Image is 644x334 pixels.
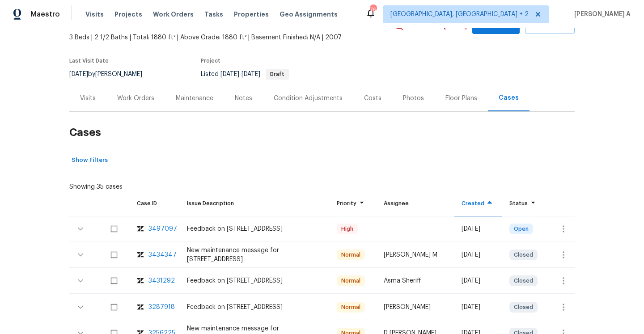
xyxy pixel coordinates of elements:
[220,71,260,77] span: -
[201,58,220,63] span: Project
[80,94,96,103] div: Visits
[462,303,495,312] div: [DATE]
[187,303,322,312] div: Feedback on [STREET_ADDRESS]
[137,224,173,233] a: zendesk-icon3497097
[137,303,144,312] img: zendesk-icon
[338,250,364,259] span: Normal
[117,94,154,103] div: Work Orders
[69,153,110,167] button: Show Filters
[338,303,364,312] span: Normal
[30,10,60,19] span: Maestro
[403,94,424,103] div: Photos
[274,94,343,103] div: Condition Adjustments
[187,224,322,233] div: Feedback on [STREET_ADDRESS]
[220,71,239,77] span: [DATE]
[462,224,495,233] div: [DATE]
[384,199,447,208] div: Assignee
[510,276,537,285] span: Closed
[137,276,173,285] a: zendesk-icon3431292
[137,303,173,312] a: zendesk-icon3287918
[69,71,88,77] span: [DATE]
[499,93,519,102] div: Cases
[187,199,322,208] div: Issue Description
[137,250,173,259] a: zendesk-icon3434347
[384,250,447,259] div: [PERSON_NAME] M
[390,10,529,19] span: [GEOGRAPHIC_DATA], [GEOGRAPHIC_DATA] + 2
[462,199,495,208] div: Created
[462,276,495,285] div: [DATE]
[137,250,144,259] img: zendesk-icon
[445,94,477,103] div: Floor Plans
[241,71,260,77] span: [DATE]
[338,224,357,233] span: High
[234,10,269,19] span: Properties
[337,199,369,208] div: Priority
[462,250,495,259] div: [DATE]
[204,11,223,17] span: Tasks
[137,199,173,208] div: Case ID
[364,94,381,103] div: Costs
[280,10,338,19] span: Geo Assignments
[176,94,213,103] div: Maintenance
[148,276,175,285] div: 3431292
[69,69,153,80] div: by [PERSON_NAME]
[114,10,142,19] span: Projects
[69,112,575,153] h2: Cases
[148,250,177,259] div: 3434347
[235,94,252,103] div: Notes
[338,276,364,285] span: Normal
[370,5,376,14] div: 76
[384,303,447,312] div: [PERSON_NAME]
[510,250,537,259] span: Closed
[69,33,394,42] span: 3 Beds | 2 1/2 Baths | Total: 1880 ft² | Above Grade: 1880 ft² | Basement Finished: N/A | 2007
[187,246,322,264] div: New maintenance message for [STREET_ADDRESS]
[148,224,177,233] div: 3497097
[137,224,144,233] img: zendesk-icon
[267,72,288,77] span: Draft
[69,179,123,191] div: Showing 35 cases
[153,10,194,19] span: Work Orders
[137,276,144,285] img: zendesk-icon
[510,303,537,312] span: Closed
[384,276,447,285] div: Asma Sheriff
[148,303,175,312] div: 3287918
[201,71,289,77] span: Listed
[69,58,109,63] span: Last Visit Date
[72,155,108,165] span: Show Filters
[187,276,322,285] div: Feedback on [STREET_ADDRESS]
[509,199,538,208] div: Status
[571,10,631,19] span: [PERSON_NAME] A
[510,224,532,233] span: Open
[85,10,104,19] span: Visits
